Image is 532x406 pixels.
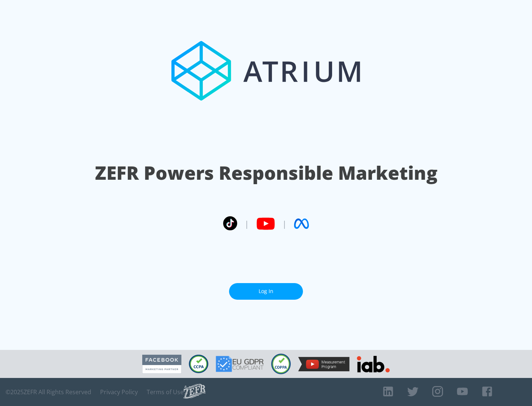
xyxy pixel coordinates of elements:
h1: ZEFR Powers Responsible Marketing [95,160,437,186]
span: © 2025 ZEFR All Rights Reserved [6,388,91,396]
img: Facebook Marketing Partner [142,355,181,374]
img: CCPA Compliant [189,355,208,373]
a: Terms of Use [147,388,184,396]
span: | [245,218,249,229]
img: YouTube Measurement Program [298,357,349,371]
span: | [282,218,287,229]
img: GDPR Compliant [216,356,264,372]
a: Log In [229,283,303,300]
img: IAB [357,356,390,372]
img: COPPA Compliant [271,354,291,374]
a: Privacy Policy [100,388,138,396]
